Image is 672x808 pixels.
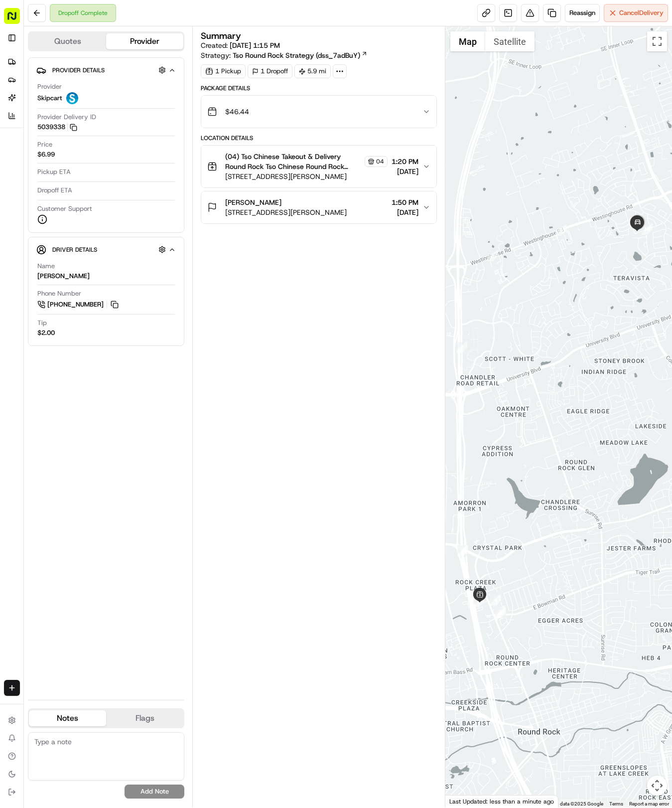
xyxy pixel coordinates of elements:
[37,262,55,271] span: Name
[106,33,183,49] button: Provider
[233,50,360,60] span: Tso Round Rock Strategy (dss_7adBuY)
[201,64,246,78] div: 1 Pickup
[37,150,55,159] span: $6.99
[225,171,387,181] span: [STREET_ADDRESS][PERSON_NAME]
[201,191,436,223] button: [PERSON_NAME][STREET_ADDRESS][PERSON_NAME]1:50 PM[DATE]
[36,241,176,258] button: Driver Details
[225,152,362,171] span: (04) Tso Chinese Takeout & Delivery Round Rock Tso Chinese Round Rock Manager
[37,319,47,327] span: Tip
[490,595,501,606] div: 4
[201,84,436,92] div: Package Details
[448,795,481,808] img: Google
[201,50,368,60] div: Strategy:
[37,186,72,195] span: Dropoff ETA
[647,31,667,51] button: Toggle fullscreen view
[201,31,241,40] h3: Summary
[47,300,104,309] span: [PHONE_NUMBER]
[392,166,418,176] span: [DATE]
[450,31,485,51] button: Show street map
[494,606,505,617] div: 2
[29,33,106,49] button: Quotes
[37,94,62,103] span: Skipcart
[392,207,418,217] span: [DATE]
[52,246,97,254] span: Driver Details
[29,710,106,726] button: Notes
[37,204,92,213] span: Customer Support
[225,107,249,117] span: $46.44
[37,272,90,281] div: [PERSON_NAME]
[225,207,347,217] span: [STREET_ADDRESS][PERSON_NAME]
[201,134,436,142] div: Location Details
[448,795,481,808] a: Open this area in Google Maps (opens a new window)
[201,96,436,128] button: $46.44
[37,82,62,91] span: Provider
[549,801,603,807] span: Map data ©2025 Google
[376,158,384,165] span: 04
[457,545,468,556] div: 6
[569,8,595,17] span: Reassign
[37,289,81,298] span: Phone Number
[392,197,418,207] span: 1:50 PM
[201,146,436,187] button: (04) Tso Chinese Takeout & Delivery Round Rock Tso Chinese Round Rock Manager04[STREET_ADDRESS][P...
[37,167,71,176] span: Pickup ETA
[487,250,498,261] div: 8
[629,801,669,807] a: Report a map error
[473,596,484,607] div: 5
[66,92,78,104] img: profile_skipcart_partner.png
[392,157,418,166] span: 1:20 PM
[37,140,52,149] span: Price
[604,4,668,22] button: CancelDelivery
[485,31,535,51] button: Show satellite imagery
[609,801,623,807] a: Terms
[495,607,506,618] div: 3
[555,225,566,236] div: 9
[201,40,280,50] span: Created:
[36,62,176,78] button: Provider Details
[233,50,368,60] a: Tso Round Rock Strategy (dss_7adBuY)
[37,299,120,310] a: [PHONE_NUMBER]
[294,64,331,78] div: 5.9 mi
[445,795,558,808] div: Last Updated: less than a minute ago
[37,123,77,132] button: 5039338
[106,710,183,726] button: Flags
[565,4,600,22] button: Reassign
[647,776,667,796] button: Map camera controls
[248,64,292,78] div: 1 Dropoff
[456,342,467,353] div: 7
[642,224,653,235] div: 10
[230,41,280,50] span: [DATE] 1:15 PM
[619,8,664,17] span: Cancel Delivery
[225,197,281,207] span: [PERSON_NAME]
[37,328,55,337] div: $2.00
[37,113,96,122] span: Provider Delivery ID
[52,66,105,74] span: Provider Details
